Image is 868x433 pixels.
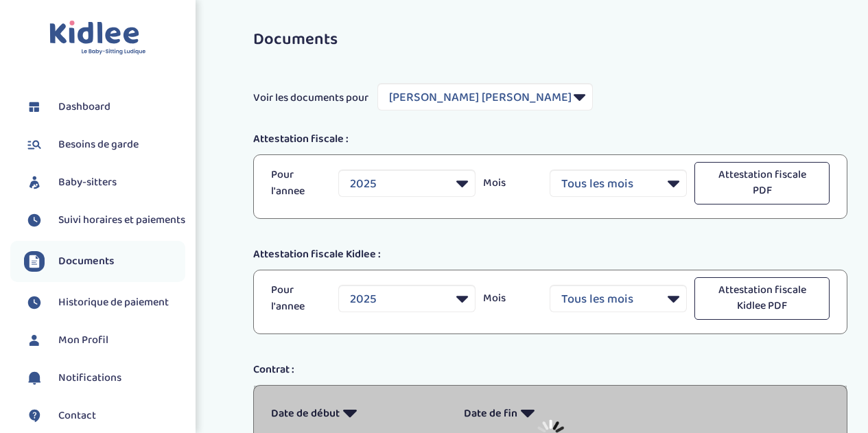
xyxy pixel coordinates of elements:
[24,406,45,426] img: contact.svg
[271,167,318,200] p: Pour l'annee
[24,368,45,388] img: notification.svg
[24,134,185,155] a: Besoins de garde
[24,292,45,313] img: suivihoraire.svg
[58,294,169,311] span: Historique de paiement
[271,282,318,315] p: Pour l'annee
[24,97,185,117] a: Dashboard
[24,368,185,388] a: Notifications
[253,90,368,106] span: Voir les documents pour
[694,290,830,305] a: Attestation fiscale Kidlee PDF
[694,277,830,320] button: Attestation fiscale Kidlee PDF
[253,31,847,49] h3: Documents
[24,97,45,117] img: dashboard.svg
[694,175,830,190] a: Attestation fiscale PDF
[243,131,858,148] div: Attestation fiscale :
[58,332,108,349] span: Mon Profil
[49,21,146,56] img: logo.svg
[694,162,830,204] button: Attestation fiscale PDF
[24,292,185,313] a: Historique de paiement
[58,99,110,115] span: Dashboard
[24,210,185,231] a: Suivi horaires et paiements
[24,210,45,231] img: suivihoraire.svg
[24,330,45,351] img: profil.svg
[243,362,858,378] div: Contrat :
[58,408,96,424] span: Contact
[24,172,45,193] img: babysitters.svg
[24,134,45,155] img: besoin.svg
[483,290,530,307] p: Mois
[58,137,139,153] span: Besoins de garde
[24,406,185,426] a: Contact
[24,172,185,193] a: Baby-sitters
[24,251,185,272] a: Documents
[483,175,530,191] p: Mois
[58,253,115,270] span: Documents
[243,246,858,263] div: Attestation fiscale Kidlee :
[58,212,185,229] span: Suivi horaires et paiements
[58,174,117,191] span: Baby-sitters
[24,330,185,351] a: Mon Profil
[24,251,45,272] img: documents.svg
[58,370,121,386] span: Notifications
